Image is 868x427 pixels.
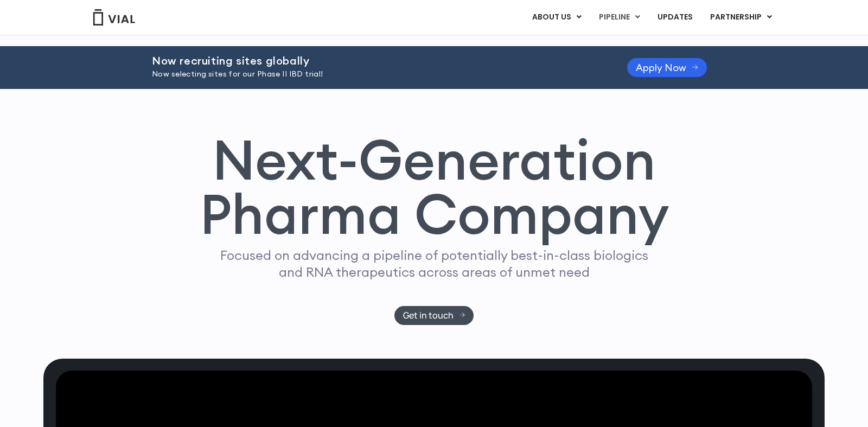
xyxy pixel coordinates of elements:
a: ABOUT USMenu Toggle [524,8,590,27]
h2: Now recruiting sites globally [152,55,600,67]
a: UPDATES [649,8,701,27]
h1: Next-Generation Pharma Company [199,132,669,242]
a: Get in touch [394,306,474,325]
img: Vial Logo [92,9,136,26]
a: PARTNERSHIPMenu Toggle [701,8,781,27]
p: Focused on advancing a pipeline of potentially best-in-class biologics and RNA therapeutics acros... [215,247,653,281]
a: Apply Now [627,58,707,77]
p: Now selecting sites for our Phase II IBD trial! [152,68,600,80]
a: PIPELINEMenu Toggle [590,8,648,27]
span: Get in touch [403,311,454,320]
span: Apply Now [636,63,686,72]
